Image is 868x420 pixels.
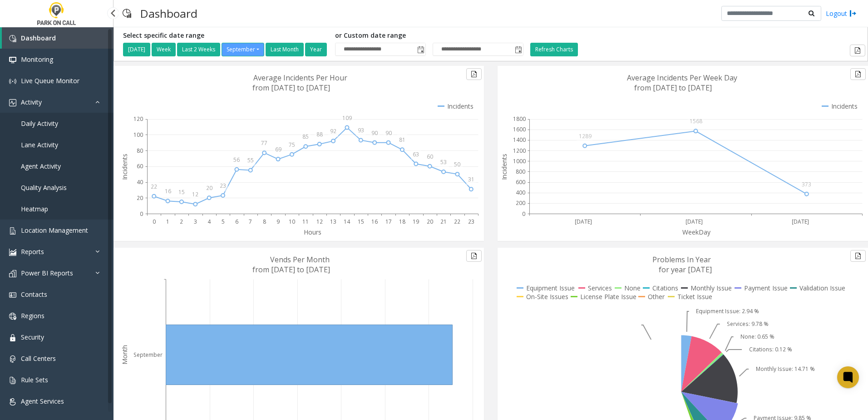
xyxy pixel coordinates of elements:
text: 56 [233,156,240,164]
text: 12 [192,190,198,198]
a: Logout [826,9,857,18]
text: [DATE] [686,218,703,225]
text: Vends Per Month [270,255,330,265]
text: 200 [516,199,525,207]
span: Dashboard [21,34,56,42]
text: 400 [516,189,525,196]
text: 14 [344,218,350,225]
text: 1568 [690,117,702,125]
span: Heatmap [21,205,48,213]
text: 63 [413,150,419,158]
text: from [DATE] to [DATE] [252,83,330,93]
span: Quality Analysis [21,183,67,192]
button: Refresh Charts [530,43,578,56]
text: Incidents [500,154,508,180]
span: Location Management [21,226,88,235]
text: 22 [151,183,157,190]
text: 1289 [579,132,592,140]
text: 11 [302,218,309,225]
text: 90 [371,129,378,137]
text: 93 [358,126,364,134]
text: 800 [516,168,525,175]
text: 17 [385,218,392,225]
text: None: 0.65 % [740,333,774,340]
text: 31 [468,175,474,183]
text: 50 [454,160,460,168]
text: 23 [220,182,226,190]
span: Regions [21,311,44,320]
img: 'icon' [9,398,16,405]
text: 109 [342,114,352,122]
img: 'icon' [9,56,16,64]
span: Reports [21,247,44,256]
text: Problems In Year [652,255,711,265]
text: 1600 [513,125,526,133]
text: Citations: 0.12 % [749,345,792,353]
text: 20 [137,194,143,202]
text: 120 [133,115,143,123]
text: 15 [358,218,364,225]
text: 23 [468,218,474,225]
img: 'icon' [9,270,16,277]
text: 19 [413,218,419,225]
text: 10 [289,218,295,225]
span: Activity [21,98,42,106]
h5: Select specific date range [123,32,328,40]
span: Agent Activity [21,162,61,170]
text: 0 [522,210,525,218]
text: 1400 [513,136,526,144]
text: Average Incidents Per Week Day [627,73,737,83]
text: 5 [222,218,225,225]
text: [DATE] [792,218,809,225]
text: from [DATE] to [DATE] [634,83,712,93]
span: Power BI Reports [21,269,73,277]
text: 1200 [513,147,526,155]
span: Daily Activity [21,119,58,128]
text: September [133,351,163,359]
img: 'icon' [9,355,16,363]
text: 40 [137,178,143,186]
text: Equipment Issue: 2.94 % [696,307,759,315]
img: 'icon' [9,313,16,320]
img: 'icon' [9,291,16,299]
text: 3 [194,218,197,225]
text: for year [DATE] [659,265,712,275]
span: Rule Sets [21,375,48,384]
img: 'icon' [9,377,16,384]
text: 53 [440,158,447,166]
img: 'icon' [9,78,16,85]
button: Last Month [266,43,304,56]
span: Live Queue Monitor [21,76,79,85]
text: Monthly Issue: 14.71 % [756,365,815,373]
span: Contacts [21,290,47,299]
text: 18 [399,218,405,225]
text: 9 [276,218,280,225]
img: 'icon' [9,227,16,235]
text: 13 [330,218,336,225]
text: 80 [137,147,143,155]
text: 1 [166,218,169,225]
text: 373 [802,180,811,188]
text: Average Incidents Per Hour [253,73,347,83]
text: 600 [516,178,525,186]
text: 22 [454,218,460,225]
text: 60 [427,153,433,160]
text: 75 [289,141,295,149]
text: 85 [302,133,309,140]
text: [DATE] [575,218,592,225]
button: [DATE] [123,43,150,56]
img: 'icon' [9,249,16,256]
text: Incidents [120,154,129,180]
text: 4 [207,218,211,225]
span: Monitoring [21,55,53,64]
span: Toggle popup [415,43,425,56]
button: September [222,43,264,56]
text: WeekDay [682,228,711,236]
text: 20 [427,218,433,225]
h3: Dashboard [136,2,202,25]
text: 60 [137,162,143,170]
span: Toggle popup [513,43,523,56]
text: 92 [330,127,336,135]
text: 6 [235,218,238,225]
text: 55 [247,156,254,164]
